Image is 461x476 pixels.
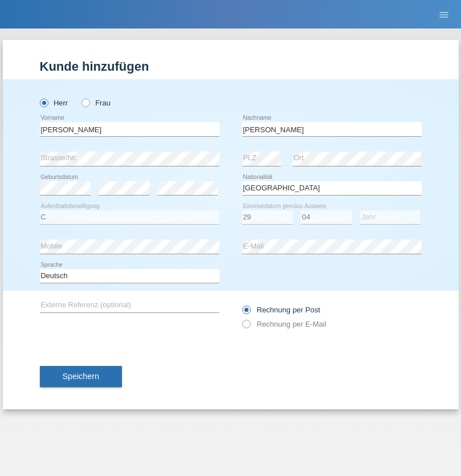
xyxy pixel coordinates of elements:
label: Rechnung per E-Mail [242,320,327,328]
input: Rechnung per E-Mail [242,320,250,334]
label: Rechnung per Post [242,306,320,314]
input: Frau [81,99,89,106]
a: menu [433,11,455,18]
label: Herr [40,99,68,107]
h1: Kunde hinzufügen [40,59,422,74]
span: Speichern [63,372,99,381]
button: Speichern [40,366,122,388]
label: Frau [81,99,111,107]
input: Herr [40,99,47,106]
input: Rechnung per Post [242,306,250,320]
i: menu [438,9,450,21]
